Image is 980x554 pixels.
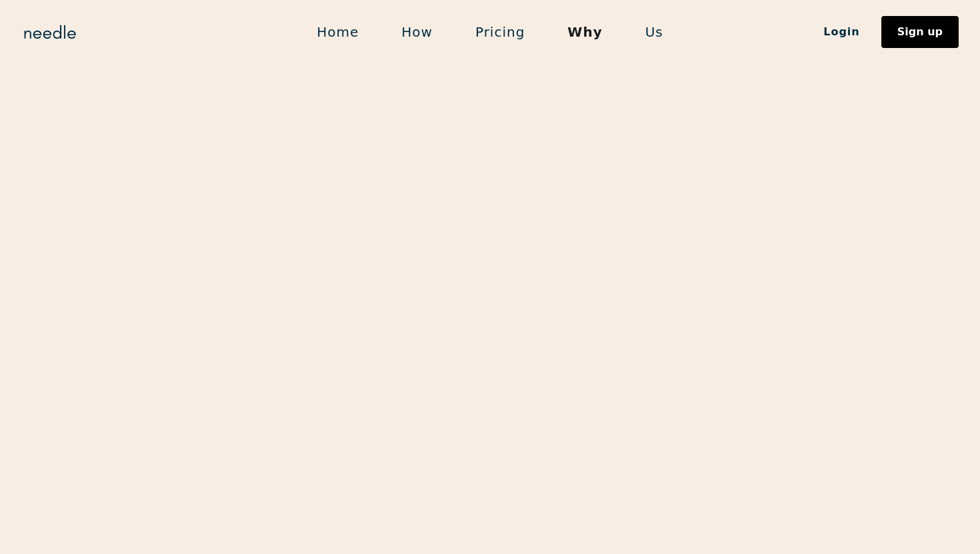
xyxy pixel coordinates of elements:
a: How [380,18,454,46]
a: Why [546,18,623,46]
a: Pricing [454,18,546,46]
a: Sign up [881,16,959,48]
div: Sign up [897,27,943,37]
a: Home [295,18,380,46]
a: Login [802,21,881,43]
a: Us [624,18,685,46]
